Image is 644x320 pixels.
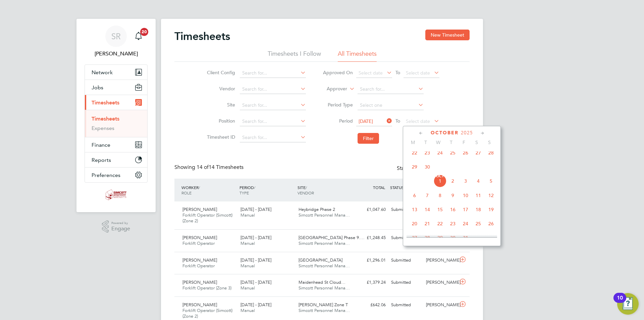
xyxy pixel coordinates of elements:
[76,19,156,212] nav: Main navigation
[408,189,421,202] span: 6
[182,257,217,263] span: [PERSON_NAME]
[238,181,296,199] div: PERIOD
[359,118,373,124] span: [DATE]
[240,117,306,126] input: Search for...
[240,133,306,142] input: Search for...
[354,232,388,243] div: £1,248.45
[299,212,350,218] span: Simcott Personnel Mana…
[459,203,472,216] span: 17
[446,203,459,216] span: 16
[388,232,423,243] div: Submitted
[485,175,497,187] span: 5
[354,255,388,266] div: £1,296.01
[434,217,446,230] span: 22
[373,185,385,190] span: TOTAL
[354,277,388,288] div: £1,379.24
[240,263,255,269] span: Manual
[240,85,306,94] input: Search for...
[388,277,423,288] div: Submitted
[85,95,147,110] button: Timesheets
[421,203,434,216] span: 14
[174,164,245,171] div: Showing
[299,207,335,212] span: Heybridge Phase 2
[485,203,497,216] span: 19
[421,189,434,202] span: 7
[459,175,472,187] span: 3
[434,189,446,202] span: 8
[205,102,235,108] label: Site
[85,65,147,80] button: Network
[85,26,148,58] a: SR[PERSON_NAME]
[240,240,255,246] span: Manual
[92,157,111,163] span: Reports
[406,70,430,76] span: Select date
[338,50,377,62] li: All Timesheets
[421,217,434,230] span: 21
[470,139,483,145] span: S
[306,185,307,190] span: /
[102,220,130,233] a: Powered byEngage
[85,189,148,200] a: Go to home page
[617,293,639,315] button: Open Resource Center, 10 new notifications
[397,164,456,173] div: Status
[407,139,419,145] span: M
[296,181,354,199] div: SITE
[111,32,121,41] span: SR
[199,185,200,190] span: /
[434,146,446,159] span: 24
[182,302,217,308] span: [PERSON_NAME]
[182,308,232,319] span: Forklift Operator (Simcott) (Zone 2)
[106,189,127,200] img: simcott-logo-retina.png
[354,204,388,215] div: £1,047.60
[182,263,215,269] span: Forklift Operator
[388,181,423,193] div: STATUS
[174,30,230,43] h2: Timesheets
[388,300,423,311] div: Submitted
[299,263,350,269] span: Simcott Personnel Mana…
[431,130,459,136] span: October
[240,68,306,78] input: Search for...
[180,181,238,199] div: WORKER
[181,190,192,195] span: ROLE
[388,204,423,215] div: Submitted
[472,189,485,202] span: 11
[472,146,485,159] span: 27
[111,226,130,232] span: Engage
[485,146,497,159] span: 28
[85,50,148,58] span: Scott Ridgers
[92,69,113,76] span: Network
[205,118,235,124] label: Position
[299,302,348,308] span: [PERSON_NAME] Zone T
[240,308,255,313] span: Manual
[472,203,485,216] span: 18
[140,28,148,36] span: 20
[197,164,209,171] span: 14 of
[446,146,459,159] span: 25
[268,50,321,62] li: Timesheets I Follow
[393,68,402,77] span: To
[423,255,458,266] div: [PERSON_NAME]
[459,217,472,230] span: 24
[92,125,114,131] a: Expenses
[434,231,446,244] span: 29
[388,255,423,266] div: Submitted
[425,30,470,40] button: New Timesheet
[240,302,271,308] span: [DATE] - [DATE]
[182,285,231,291] span: Forklift Operator (Zone 3)
[92,84,103,91] span: Jobs
[182,240,215,246] span: Forklift Operator
[317,86,347,92] label: Approver
[485,189,497,202] span: 12
[421,146,434,159] span: 23
[408,146,421,159] span: 22
[182,235,217,240] span: [PERSON_NAME]
[299,308,350,313] span: Simcott Personnel Mana…
[240,257,271,263] span: [DATE] - [DATE]
[434,175,446,178] span: Oct
[240,101,306,110] input: Search for...
[92,172,120,178] span: Preferences
[423,300,458,311] div: [PERSON_NAME]
[617,298,623,307] div: 10
[434,175,446,187] span: 1
[299,257,342,263] span: [GEOGRAPHIC_DATA]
